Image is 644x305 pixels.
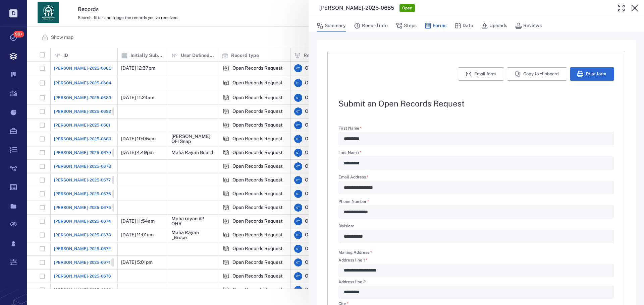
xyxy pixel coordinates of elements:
h2: Submit an Open Records Request [338,99,614,107]
div: Last Name [338,156,614,170]
label: Last Name [338,151,614,156]
label: Division: [338,224,614,230]
label: Address line 1 [338,258,614,264]
button: Print form [570,67,614,81]
span: required [370,250,372,255]
button: Email form [458,67,504,81]
h3: [PERSON_NAME]-2025-0685 [319,4,394,12]
label: Phone Number [338,200,614,205]
button: Forms [425,19,446,32]
button: Record info [354,19,388,32]
button: Copy to clipboard [507,67,567,81]
span: Open [401,5,414,11]
p: D [9,9,17,17]
label: Email Address [338,175,614,181]
button: Close [628,1,641,15]
label: Address line 2 [338,280,614,286]
div: Phone Number [338,205,614,219]
button: Toggle Fullscreen [614,1,628,15]
label: Mailing Address [338,250,372,255]
div: First Name [338,132,614,145]
button: Data [454,19,473,32]
button: Reviews [515,19,542,32]
div: Email Address [338,181,614,194]
span: 99+ [13,31,24,37]
button: Uploads [481,19,507,32]
button: Steps [396,19,417,32]
button: Summary [317,19,346,32]
label: First Name [338,126,614,132]
span: Help [59,5,73,11]
div: Division: [338,230,614,243]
